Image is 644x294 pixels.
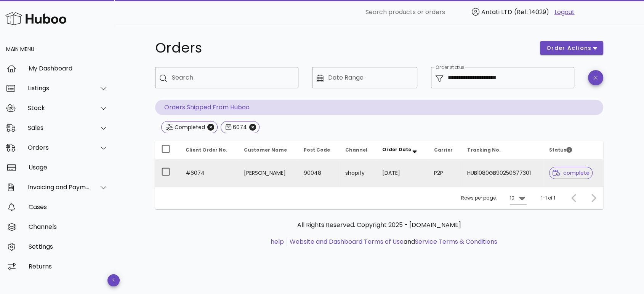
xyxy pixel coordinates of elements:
span: Order Date [382,146,411,153]
span: complete [553,170,590,176]
span: order actions [546,44,592,52]
th: Customer Name [238,141,297,159]
button: order actions [540,41,603,55]
div: Channels [29,223,108,230]
td: #6074 [179,159,238,187]
th: Tracking No. [461,141,543,159]
h1: Orders [155,41,531,55]
div: Returns [29,263,108,270]
a: Website and Dashboard Terms of Use [290,237,404,246]
div: Cases [29,203,108,211]
th: Order Date: Sorted descending. Activate to remove sorting. [376,141,428,159]
a: Logout [554,8,575,17]
div: 10 [510,195,514,201]
span: Tracking No. [467,147,501,153]
div: My Dashboard [29,65,108,72]
img: Huboo Logo [5,10,66,27]
div: 1-1 of 1 [541,195,555,201]
div: Completed [173,123,205,131]
th: Channel [339,141,376,159]
label: Order status [436,65,464,70]
div: Orders [28,144,90,151]
th: Post Code [298,141,339,159]
td: P2P [428,159,461,187]
span: Channel [345,147,367,153]
td: 90048 [298,159,339,187]
span: Post Code [304,147,330,153]
td: [DATE] [376,159,428,187]
li: and [287,237,497,246]
a: help [271,237,284,246]
span: Customer Name [244,147,287,153]
div: Listings [28,85,90,92]
th: Status [543,141,603,159]
div: Settings [29,243,108,250]
td: [PERSON_NAME] [238,159,297,187]
span: Status [549,147,572,153]
p: Orders Shipped From Huboo [155,100,603,115]
div: Stock [28,104,90,112]
button: Close [207,124,214,131]
p: All Rights Reserved. Copyright 2025 - [DOMAIN_NAME] [161,220,597,230]
div: 6074 [231,123,247,131]
div: Rows per page: [461,187,527,209]
button: Close [249,124,256,131]
td: HUB1080GB90250677301 [461,159,543,187]
div: Sales [28,124,90,131]
div: 10Rows per page: [510,192,527,204]
th: Carrier [428,141,461,159]
div: Usage [29,164,108,171]
span: Antati LTD [481,8,512,16]
div: Invoicing and Payments [28,184,90,191]
span: Client Order No. [186,147,227,153]
td: shopify [339,159,376,187]
th: Client Order No. [179,141,238,159]
span: Carrier [434,147,453,153]
a: Service Terms & Conditions [415,237,497,246]
span: (Ref: 14029) [514,8,549,16]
